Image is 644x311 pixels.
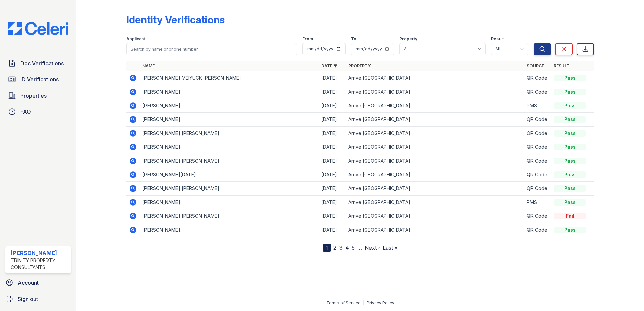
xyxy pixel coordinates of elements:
[142,63,155,68] a: Name
[524,182,551,196] td: QR Code
[363,300,364,305] div: |
[319,85,346,99] td: [DATE]
[11,257,68,271] div: Trinity Property Consultants
[524,223,551,237] td: QR Code
[126,36,145,42] label: Applicant
[348,63,371,68] a: Property
[524,154,551,168] td: QR Code
[554,199,586,206] div: Pass
[20,108,31,116] span: FAQ
[319,71,346,85] td: [DATE]
[524,127,551,140] td: QR Code
[339,244,343,251] a: 3
[346,168,524,182] td: Arrive [GEOGRAPHIC_DATA]
[319,168,346,182] td: [DATE]
[326,300,361,305] a: Terms of Service
[18,279,39,287] span: Account
[126,13,225,26] div: Identity Verifications
[18,295,38,303] span: Sign out
[554,227,586,233] div: Pass
[319,182,346,196] td: [DATE]
[333,244,336,251] a: 2
[20,92,47,100] span: Properties
[346,223,524,237] td: Arrive [GEOGRAPHIC_DATA]
[524,209,551,223] td: QR Code
[357,244,362,252] span: …
[5,105,71,118] a: FAQ
[140,223,319,237] td: [PERSON_NAME]
[140,209,319,223] td: [PERSON_NAME] [PERSON_NAME]
[302,36,313,42] label: From
[319,113,346,127] td: [DATE]
[491,36,504,42] label: Result
[319,127,346,140] td: [DATE]
[3,22,74,35] img: CE_Logo_Blue-a8612792a0a2168367f1c8372b55b34899dd931a85d93a1a3d3e32e68fde9ad4.png
[346,71,524,85] td: Arrive [GEOGRAPHIC_DATA]
[346,85,524,99] td: Arrive [GEOGRAPHIC_DATA]
[527,63,544,68] a: Source
[5,73,71,86] a: ID Verifications
[140,127,319,140] td: [PERSON_NAME] [PERSON_NAME]
[554,75,586,81] div: Pass
[554,63,570,68] a: Result
[346,99,524,113] td: Arrive [GEOGRAPHIC_DATA]
[319,140,346,154] td: [DATE]
[319,196,346,209] td: [DATE]
[554,102,586,109] div: Pass
[3,276,74,289] a: Account
[346,154,524,168] td: Arrive [GEOGRAPHIC_DATA]
[319,99,346,113] td: [DATE]
[524,99,551,113] td: PMS
[524,196,551,209] td: PMS
[351,36,356,42] label: To
[554,185,586,192] div: Pass
[140,113,319,127] td: [PERSON_NAME]
[554,89,586,95] div: Pass
[140,154,319,168] td: [PERSON_NAME] [PERSON_NAME]
[399,36,417,42] label: Property
[524,85,551,99] td: QR Code
[346,140,524,154] td: Arrive [GEOGRAPHIC_DATA]
[140,99,319,113] td: [PERSON_NAME]
[524,113,551,127] td: QR Code
[319,223,346,237] td: [DATE]
[554,171,586,178] div: Pass
[323,244,331,252] div: 1
[365,244,380,251] a: Next ›
[126,43,297,55] input: Search by name or phone number
[140,196,319,209] td: [PERSON_NAME]
[352,244,355,251] a: 5
[140,182,319,196] td: [PERSON_NAME] [PERSON_NAME]
[346,209,524,223] td: Arrive [GEOGRAPHIC_DATA]
[554,213,586,219] div: Fail
[3,292,74,306] a: Sign out
[11,249,68,257] div: [PERSON_NAME]
[140,85,319,99] td: [PERSON_NAME]
[554,158,586,164] div: Pass
[554,130,586,137] div: Pass
[319,154,346,168] td: [DATE]
[346,127,524,140] td: Arrive [GEOGRAPHIC_DATA]
[367,300,394,305] a: Privacy Policy
[554,144,586,150] div: Pass
[140,168,319,182] td: [PERSON_NAME][DATE]
[20,59,64,67] span: Doc Verifications
[524,71,551,85] td: QR Code
[5,57,71,70] a: Doc Verifications
[346,113,524,127] td: Arrive [GEOGRAPHIC_DATA]
[321,63,337,68] a: Date ▼
[524,140,551,154] td: QR Code
[20,75,59,83] span: ID Verifications
[5,89,71,102] a: Properties
[346,182,524,196] td: Arrive [GEOGRAPHIC_DATA]
[140,140,319,154] td: [PERSON_NAME]
[140,71,319,85] td: [PERSON_NAME] MEIYUCK [PERSON_NAME]
[554,116,586,123] div: Pass
[346,196,524,209] td: Arrive [GEOGRAPHIC_DATA]
[319,209,346,223] td: [DATE]
[345,244,349,251] a: 4
[383,244,397,251] a: Last »
[524,168,551,182] td: QR Code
